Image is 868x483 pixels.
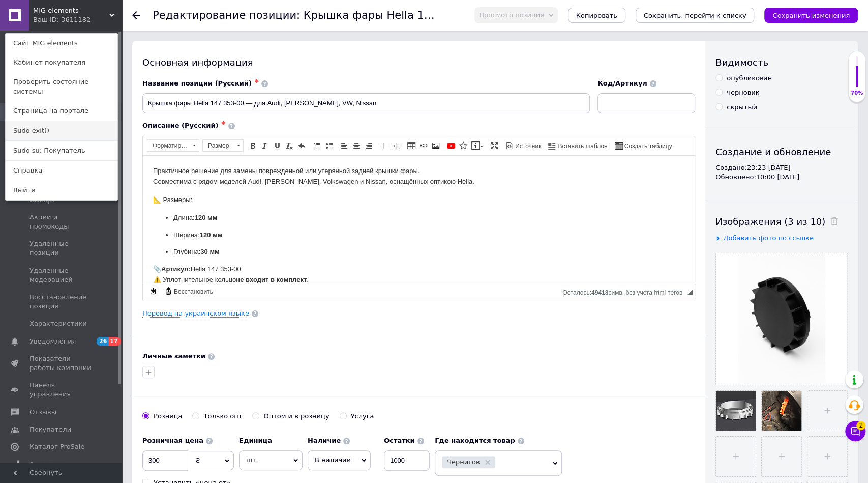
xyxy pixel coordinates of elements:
[445,140,457,151] a: Добавить видео с YouTube
[470,140,485,151] a: Вставить сообщение
[29,213,94,231] span: Акции и промокоды
[715,163,848,173] div: Создано: 23:23 [DATE]
[10,10,542,32] p: Практичное решение для замены поврежденной или утерянной задней крышки фары. Совместима с рядом м...
[263,412,329,421] div: Оптом и в розницу
[6,53,117,72] a: Кабинет покупателя
[406,140,417,151] a: Таблица
[29,460,67,469] span: Аналитика
[418,140,429,151] a: Вставить/Редактировать ссылку (⌘+L)
[597,79,647,87] span: Код/Артикул
[636,8,755,23] button: Сохранить, перейти к списку
[203,140,233,151] span: Размер
[142,122,218,129] span: Описание (Русский)
[644,12,746,19] i: Сохранить, перейти к списку
[715,146,848,158] div: Создание и обновление
[29,319,87,328] span: Характеристики
[568,8,625,23] button: Копировать
[202,139,244,152] a: Размер
[6,161,117,180] a: Справка
[29,293,94,311] span: Восстановление позиций
[489,140,500,151] a: Развернуть
[849,90,865,97] div: 70%
[142,93,590,113] input: Например, H&M женское платье зеленое 38 размер вечернее макси с блестками
[221,120,225,127] span: ✱
[57,75,80,83] strong: 120 мм
[31,91,521,102] p: Глубина:
[259,140,271,151] a: Курсив (⌘+I)
[6,181,117,200] a: Выйти
[239,437,272,444] b: Единица
[447,459,480,465] span: Чернигов
[479,11,544,19] span: Просмотр позиции
[315,456,351,464] span: В наличии
[435,437,515,444] b: Где находится товар
[296,140,307,151] a: Отменить (⌘+Z)
[18,109,48,117] strong: Артикул:
[29,408,56,417] span: Отзывы
[31,57,521,68] p: Длина:
[562,287,687,296] div: Подсчет символов
[142,309,249,318] a: Перевод на украинском языке
[142,79,252,87] span: Название позиции (Русский)
[856,421,865,430] span: 2
[33,6,109,15] span: MIG elements
[29,425,71,434] span: Покупатели
[142,352,205,360] b: Личные заметки
[29,381,94,399] span: Панель управления
[363,140,374,151] a: По правому краю
[576,12,617,19] span: Копировать
[29,337,76,346] span: Уведомления
[384,450,430,471] input: -
[10,10,542,192] body: Визуальный текстовый редактор, 7C39AABC-AB37-47F3-8569-FDEF8755B6AD
[430,140,441,151] a: Изображение
[254,78,259,84] span: ✱
[845,421,865,441] button: Чат с покупателем2
[147,140,189,151] span: Форматирование
[239,450,303,470] span: шт.
[391,140,402,151] a: Увеличить отступ
[108,337,120,346] span: 17
[727,103,757,112] div: скрытый
[31,74,521,85] p: Ширина:
[308,437,341,444] b: Наличие
[93,120,164,128] strong: не входит в комплект
[195,457,200,464] span: ₴
[142,450,188,471] input: 0
[29,239,94,258] span: Удаленные позиции
[247,140,258,151] a: Полужирный (⌘+B)
[29,354,94,373] span: Показатели работы компании
[163,286,215,297] a: Восстановить
[591,289,608,296] span: 49413
[772,12,850,19] i: Сохранить изменения
[10,40,542,48] h4: 📐 Размеры:
[147,139,199,152] a: Форматирование
[147,286,159,297] a: Сделать резервную копию сейчас
[351,412,374,421] div: Услуга
[351,140,362,151] a: По центру
[142,437,203,444] b: Розничная цена
[172,288,213,296] span: Восстановить
[715,56,848,69] div: Видимость
[6,121,117,140] a: Sudo exit()
[504,140,543,151] a: Источник
[556,142,607,151] span: Вставить шаблон
[143,156,695,283] iframe: Визуальный текстовый редактор, 7C39AABC-AB37-47F3-8569-FDEF8755B6AD
[132,11,140,19] div: Вернуться назад
[29,442,84,451] span: Каталог ProSale
[6,101,117,121] a: Страница на портале
[727,74,772,83] div: опубликован
[378,140,390,151] a: Уменьшить отступ
[715,173,848,182] div: Обновлено: 10:00 [DATE]
[458,140,469,151] a: Вставить иконку
[6,141,117,160] a: Sudo su: Покупатель
[687,290,693,295] span: Перетащите для изменения размера
[547,140,609,151] a: Вставить шаблон
[10,108,542,130] p: 📎 Hella 147 353-00 ⚠️ Уплотнительное кольцо .
[6,72,117,101] a: Проверить состояние системы
[57,92,76,100] strong: 30 мм
[153,9,706,21] h1: Редактирование позиции: Крышка фары Hella 147 353-00 — для Audi, Mercedes, VW, Nissan
[715,215,848,228] div: Изображения (3 из 10)
[6,34,117,53] a: Сайт MIG elements
[284,140,295,151] a: Убрать форматирование
[514,142,541,151] span: Источник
